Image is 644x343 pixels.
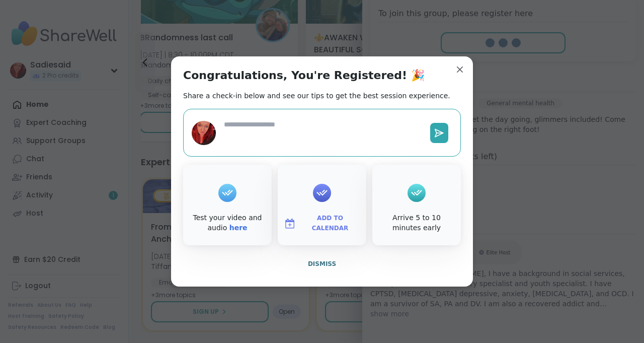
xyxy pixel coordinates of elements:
span: Add to Calendar [300,214,360,233]
span: Dismiss [308,260,336,267]
div: Test your video and audio [185,213,270,233]
img: Sadiesaid [192,121,216,145]
a: here [229,224,248,232]
div: Arrive 5 to 10 minutes early [374,213,459,233]
h2: Share a check-in below and see our tips to get the best session experience. [183,91,450,101]
button: Add to Calendar [280,213,364,234]
h1: Congratulations, You're Registered! 🎉 [183,68,425,83]
button: Dismiss [183,253,461,275]
img: ShareWell Logomark [284,218,296,230]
